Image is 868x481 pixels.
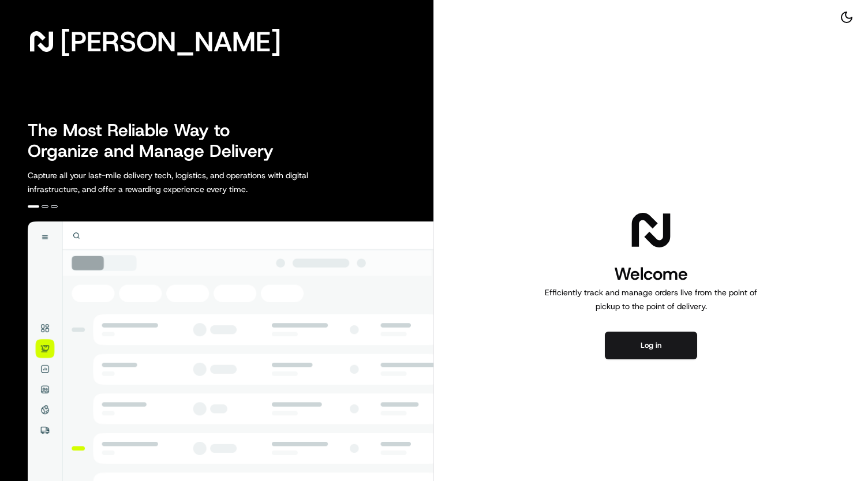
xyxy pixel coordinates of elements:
[28,168,360,196] p: Capture all your last-mile delivery tech, logistics, and operations with digital infrastructure, ...
[60,30,281,53] span: [PERSON_NAME]
[28,120,286,161] h2: The Most Reliable Way to Organize and Manage Delivery
[540,262,762,285] h1: Welcome
[605,332,697,359] button: Log in
[540,285,762,313] p: Efficiently track and manage orders live from the point of pickup to the point of delivery.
